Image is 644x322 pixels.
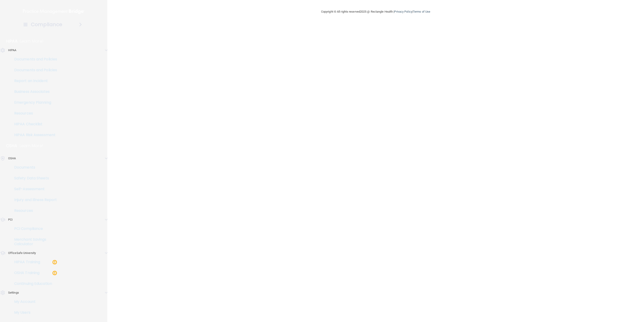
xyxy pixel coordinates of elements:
p: HIPAA Training [3,260,40,264]
p: HIPAA Risk Assessment [3,133,64,137]
p: Report an Incident [3,79,64,83]
p: My Account [3,299,64,304]
p: Safety Data Sheets [3,176,64,180]
p: Injury and Illness Report [3,198,64,202]
img: PMB logo [23,7,84,16]
a: Privacy Policy [394,10,412,13]
p: OSHA [8,156,16,161]
p: Documents and Policies [3,57,64,62]
a: Terms of Use [413,10,430,13]
p: PCI Compliance [3,226,64,231]
h4: Compliance [31,21,62,28]
img: warning-circle.0cc9ac19.png [52,270,57,276]
p: OfficeSafe University [8,250,36,256]
p: HIPAA Checklist [3,122,64,126]
p: OSHA [6,143,17,148]
p: Continuing Education [3,281,64,286]
p: Learn More! [20,39,44,44]
p: My Users [3,310,64,315]
p: Documents and Policies [3,68,64,72]
p: HIPAA [8,48,16,53]
p: OSHA Training [3,271,39,275]
p: PCI [8,217,13,222]
p: Business Associates [3,89,64,94]
div: Copyright © All rights reserved 2025 @ Rectangle Health | | [293,5,458,19]
p: Learn More! [20,143,44,148]
p: Resources [3,208,64,213]
p: Emergency Planning [3,100,64,105]
p: Documents [3,165,64,170]
p: HIPAA [6,39,18,44]
p: Self-Assessment [3,187,64,191]
p: Resources [3,111,64,116]
p: Merchant Savings Calculator [3,237,64,246]
img: warning-circle.0cc9ac19.png [52,259,57,265]
p: Settings [8,290,19,295]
